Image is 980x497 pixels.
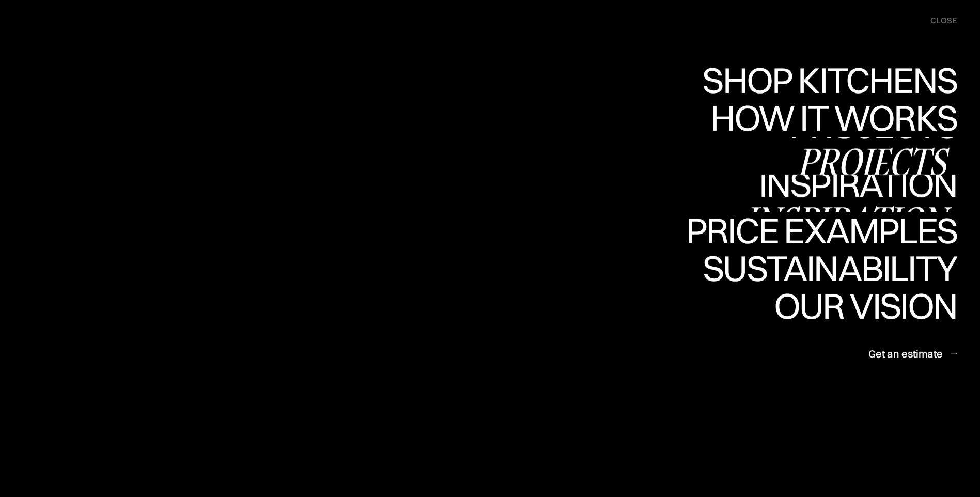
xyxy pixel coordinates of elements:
div: Shop Kitchens [697,98,957,134]
a: Get an estimate [868,340,957,366]
a: SustainabilitySustainability [694,250,957,288]
div: Price examples [686,212,957,248]
div: Projects [789,143,957,179]
div: Sustainability [694,286,957,322]
div: Inspiration [744,166,957,202]
a: Shop KitchensShop Kitchens [697,62,957,100]
a: ProjectsProjects [789,137,957,175]
div: Our vision [765,288,957,324]
div: How it works [708,100,957,136]
div: menu [920,10,957,31]
div: Shop Kitchens [697,62,957,98]
a: How it worksHow it works [708,100,957,137]
div: Price examples [686,248,957,285]
a: Our visionOur vision [765,288,957,325]
div: Sustainability [694,250,957,286]
div: Our vision [765,324,957,360]
a: InspirationInspiration [744,175,957,212]
div: How it works [708,136,957,172]
div: Get an estimate [868,346,943,360]
div: Inspiration [744,202,957,238]
a: Price examplesPrice examples [686,212,957,250]
div: close [930,15,957,26]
